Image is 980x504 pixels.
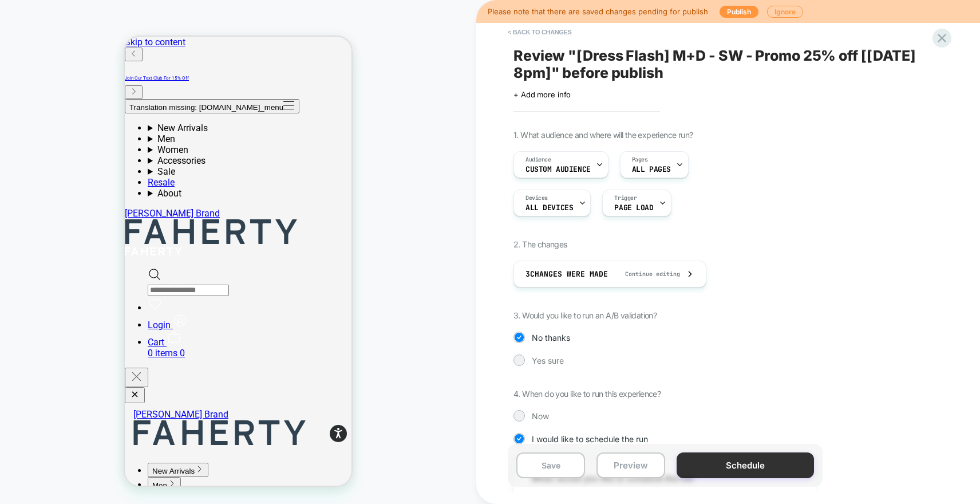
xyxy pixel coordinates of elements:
[532,434,648,444] span: I would like to schedule the run
[525,269,608,279] span: 3 Changes were made
[23,440,56,455] button: Expand Men
[23,97,227,108] summary: Men
[632,156,648,164] span: Pages
[23,231,227,259] div: Search drawer
[513,130,693,140] span: 1. What audience and where will the experience run?
[516,452,585,478] button: Save
[614,194,637,202] span: Trigger
[9,372,235,411] a: [PERSON_NAME] Brand
[9,372,104,383] span: [PERSON_NAME] Brand
[720,6,758,18] button: Publish
[632,166,671,174] span: ALL PAGES
[513,47,931,81] span: Review " [Dress Flash] M+D - SW - Promo 25% off [[DATE] 8pm] " before publish
[23,426,84,440] button: Expand New Arrivals
[5,66,159,75] span: Translation missing: [DOMAIN_NAME]_menu
[23,108,227,119] summary: Women
[525,156,551,164] span: Audience
[23,129,227,140] summary: Sale
[27,444,42,453] span: Men
[513,90,571,99] span: + Add more info
[677,452,814,478] button: Schedule
[23,86,227,97] summary: New Arrivals
[767,6,803,18] button: Ignore
[23,119,227,129] summary: Accessories
[525,204,573,212] span: ALL DEVICES
[614,270,680,278] span: Continue editing
[23,300,39,311] span: Cart
[23,151,227,162] summary: About
[23,283,63,294] a: Login
[532,333,570,342] span: No thanks
[27,430,70,439] span: New Arrivals
[513,239,567,249] span: 2. The changes
[23,300,227,322] a: Cart 0 items
[532,411,549,421] span: Now
[23,283,46,294] span: Login
[55,311,60,322] span: 0
[525,166,591,174] span: Custom Audience
[525,194,548,202] span: Devices
[513,389,661,399] span: 4. When do you like to run this experience?
[23,311,53,322] span: 0 items
[614,204,653,212] span: Page Load
[23,140,50,151] a: Resale
[513,310,657,320] span: 3. Would you like to run an A/B validation?
[596,452,665,478] button: Preview
[502,23,578,41] button: < Back to changes
[532,356,564,365] span: Yes sure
